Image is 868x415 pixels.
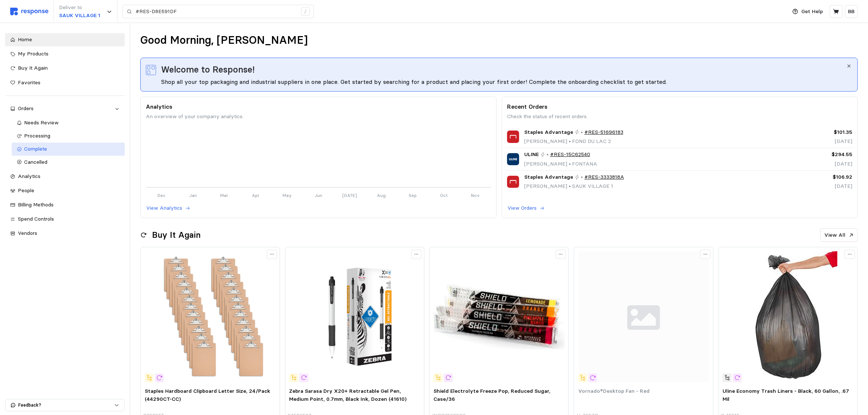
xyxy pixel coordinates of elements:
img: sp168452626_sc7 [289,251,420,382]
p: Check the status of recent orders. [507,113,852,121]
span: • [567,183,572,189]
tspan: Apr [252,193,260,198]
p: • [581,173,583,181]
p: BB [848,8,855,16]
span: Complete [24,146,47,152]
span: Zebra Sarasa Dry X20+ Retractable Gel Pen, Medium Point, 0.7mm, Black Ink, Dozen (41610) [289,388,406,402]
a: Complete [12,143,125,156]
span: Billing Methods [18,201,54,208]
span: Analytics [18,173,40,179]
tspan: Mar [220,193,228,198]
a: Spend Controls [5,213,125,226]
p: [DATE] [770,137,852,146]
button: Feedback? [5,399,124,411]
a: Cancelled [12,156,125,169]
span: Buy It Again [18,65,48,71]
p: View Orders [507,204,537,212]
a: Buy It Again [5,62,125,75]
span: Staples Advantage [524,173,573,181]
span: My Products [18,50,48,57]
tspan: Oct [440,193,448,198]
input: Search for a product name or SKU [136,5,297,18]
h1: Good Morning, [PERSON_NAME] [140,33,308,47]
tspan: Dec [157,193,166,198]
p: • [546,151,549,159]
p: $101.35 [770,128,852,136]
div: Shop all your top packaging and industrial suppliers in one place. Get started by searching for a... [161,77,846,86]
a: Needs Review [12,116,125,129]
a: #RES-51696183 [584,128,623,136]
p: [DATE] [770,160,852,168]
button: Get Help [788,5,828,19]
p: An overview of your company analytics. [146,113,491,121]
p: Feedback? [18,402,114,408]
p: [PERSON_NAME] FOND DU LAC 2 [524,137,623,146]
img: svg%3e [578,251,709,382]
span: Cancelled [24,159,48,165]
span: People [18,187,34,194]
a: Home [5,33,125,46]
div: / [301,7,310,16]
p: Get Help [802,8,823,16]
img: ULINE [507,153,519,165]
img: svg%3e [146,65,156,75]
p: [PERSON_NAME] SAUK VILLAGE 1 [524,182,624,190]
tspan: Jun [315,193,322,198]
p: View All [825,231,846,239]
a: Orders [5,102,125,115]
button: View All [820,228,858,242]
span: Uline Economy Trash Liners - Black, 60 Gallon, .67 Mil [723,388,849,402]
img: D14E93A1-223E-456D-86EC87BAE53EAA62_sc7 [145,251,276,382]
tspan: May [283,193,292,198]
span: Home [18,36,32,43]
img: Staples Advantage [507,131,519,143]
p: View Analytics [146,204,182,212]
span: Vornado®Desktop Fan - Red [578,388,650,394]
p: • [581,128,583,136]
p: Recent Orders [507,102,852,111]
img: ORN_965-02-04-01-36-MX.webp [433,251,564,382]
span: ULINE [524,151,539,159]
button: View Analytics [146,204,191,213]
span: Spend Controls [18,216,54,222]
a: Processing [12,129,125,143]
a: Analytics [5,170,125,183]
p: Deliver to [59,4,100,12]
a: Favorites [5,76,125,89]
span: Staples Advantage [524,128,573,136]
a: Billing Methods [5,198,125,212]
p: [DATE] [770,182,852,190]
p: SAUK VILLAGE 1 [59,12,100,20]
tspan: Aug [377,193,386,198]
span: Favorites [18,79,40,86]
span: Staples Hardboard Clipboard Letter Size, 24/Pack (44290CT-CC) [145,388,270,402]
span: Vendors [18,230,37,236]
span: • [567,160,572,167]
tspan: Jan [189,193,197,198]
tspan: Nov [471,193,480,198]
a: #RES-3333818A [584,173,624,181]
span: Welcome to Response! [161,63,255,76]
span: Needs Review [24,119,59,126]
h2: Buy It Again [152,229,201,241]
span: Processing [24,132,51,139]
img: svg%3e [10,8,48,15]
p: $106.92 [770,173,852,181]
a: Vendors [5,227,125,240]
tspan: Sep [409,193,417,198]
button: View Orders [507,204,545,213]
a: My Products [5,47,125,61]
a: #RES-15C62540 [550,151,590,159]
img: Staples Advantage [507,176,519,188]
span: • [567,138,572,144]
p: [PERSON_NAME] FONTANA [524,160,597,168]
a: People [5,184,125,197]
span: Shield Electrolyte Freeze Pop, Reduced Sugar, Case/36 [433,388,550,402]
tspan: [DATE] [343,193,357,198]
p: $294.55 [770,151,852,159]
img: S-15515 [723,251,853,382]
button: BB [845,5,858,18]
p: Analytics [146,102,491,111]
div: Orders [18,105,112,113]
